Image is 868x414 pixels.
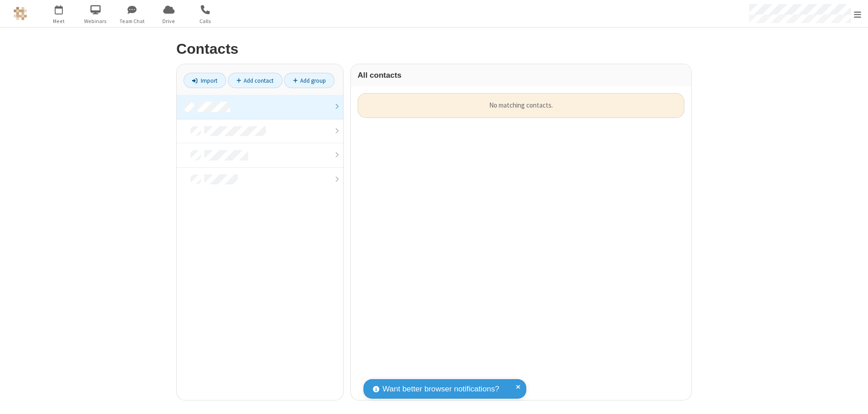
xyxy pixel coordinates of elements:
[176,41,692,57] h2: Contacts
[382,383,499,395] span: Want better browser notifications?
[358,71,684,80] h3: All contacts
[79,17,113,25] span: Webinars
[228,73,283,88] a: Add contact
[42,17,76,25] span: Meet
[351,86,691,400] div: grid
[284,73,335,88] a: Add group
[14,7,27,20] img: QA Selenium DO NOT DELETE OR CHANGE
[115,17,149,25] span: Team Chat
[184,73,226,88] a: Import
[152,17,186,25] span: Drive
[358,93,684,118] div: No matching contacts.
[189,17,222,25] span: Calls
